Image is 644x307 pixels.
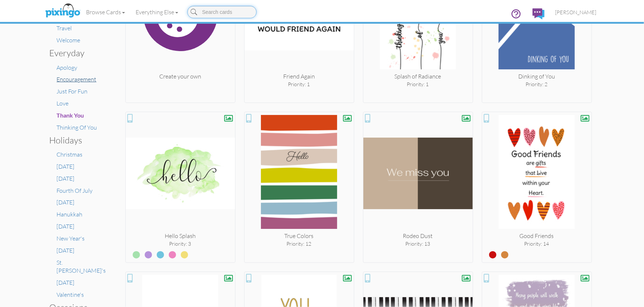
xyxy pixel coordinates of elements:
[550,3,602,22] a: [PERSON_NAME]
[43,2,82,20] img: pixingo logo
[245,232,354,240] div: True Colors
[363,240,473,247] div: Priority: 13
[57,88,88,95] a: Just For Fun
[126,232,235,240] div: Hello Splash
[363,72,473,81] div: Splash of Radiance
[363,115,473,232] img: 20220226-180253-6f3e6e51e479-250.jpg
[245,115,354,232] img: 20221105-223336-2c2a5a161dbf-250.jpg
[57,100,69,107] a: Love
[57,247,75,254] a: [DATE]
[482,232,592,240] div: Good Friends
[363,232,473,240] div: Rodeo Dust
[57,37,81,44] a: Welcome
[57,187,93,194] a: Fourth Of July
[363,81,473,88] div: Priority: 1
[57,199,75,206] a: [DATE]
[644,307,644,307] iframe: Chat
[57,259,106,275] a: St. [PERSON_NAME]'s
[482,81,592,88] div: Priority: 2
[57,279,75,286] a: [DATE]
[482,240,592,247] div: Priority: 14
[126,115,235,232] img: 20220329-163539-aafc587c42b7-250.jpg
[57,124,97,131] a: Thinking Of You
[50,48,102,58] h3: Everyday
[555,9,597,15] span: [PERSON_NAME]
[57,163,75,170] a: [DATE]
[57,151,83,158] a: Christmas
[126,72,235,81] div: Create your own
[532,8,545,19] img: comments.svg
[57,76,97,83] a: Encouragement
[126,240,235,247] div: Priority: 3
[187,6,257,18] input: Search cards
[57,112,84,119] a: Thank You
[245,81,354,88] div: Priority: 1
[81,3,130,21] a: Browse Cards
[57,112,84,119] span: Thank You
[245,240,354,247] div: Priority: 12
[57,291,84,298] a: Valentine's
[482,115,592,232] img: 20201105-204943-4b7746fe5553-250.jpg
[245,72,354,81] div: Friend Again
[57,211,83,218] a: Hanukkah
[57,223,75,230] a: [DATE]
[482,72,592,81] div: Dinking of You
[57,175,75,182] a: [DATE]
[57,235,85,242] a: New Year's
[50,135,102,145] h3: Holidays
[130,3,184,21] a: Everything Else
[57,64,78,71] a: Apology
